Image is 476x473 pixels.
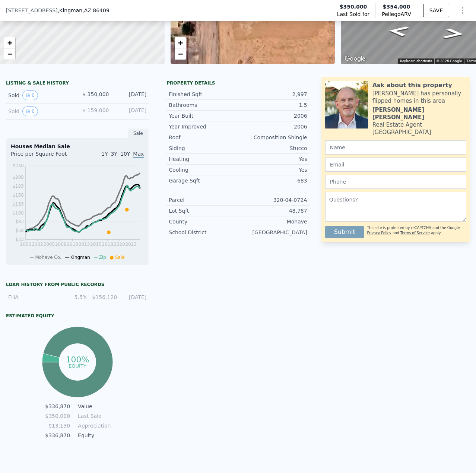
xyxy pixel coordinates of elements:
[238,123,307,130] div: 2006
[169,207,238,215] div: Lot Sqft
[383,4,410,10] span: $354,000
[79,242,90,247] tspan: 2013
[169,155,238,163] div: Heating
[169,229,238,236] div: School District
[382,10,411,18] span: Pellego ARV
[22,107,38,116] button: View historical data
[238,112,307,120] div: 2006
[7,49,12,58] span: −
[115,255,125,260] span: Sale
[238,145,307,152] div: Stucco
[6,80,149,88] div: LISTING & SALE HISTORY
[340,3,367,10] span: $350,000
[372,121,422,128] div: Real Estate Agent
[92,293,117,301] div: $156,120
[6,7,58,14] span: [STREET_ADDRESS]
[114,242,125,247] tspan: 2020
[367,223,466,238] div: This site is protected by reCAPTCHA and the Google and apply.
[15,219,24,224] tspan: $83
[115,107,146,116] div: [DATE]
[58,7,110,14] span: , Kingman
[455,3,470,18] button: Show Options
[22,91,38,100] button: View historical data
[76,431,110,439] td: Equity
[325,158,466,172] input: Email
[12,201,24,207] tspan: $133
[169,134,238,141] div: Roof
[238,155,307,163] div: Yes
[45,431,70,439] td: $336,870
[238,229,307,236] div: [GEOGRAPHIC_DATA]
[32,242,43,247] tspan: 2002
[125,242,137,247] tspan: 2023
[238,177,307,184] div: 683
[4,37,15,48] a: Zoom in
[12,210,24,216] tspan: $108
[8,107,72,116] div: Sold
[423,4,449,17] button: SAVE
[343,54,367,64] a: Open this area in Google Maps (opens a new window)
[437,59,462,63] span: © 2025 Google
[63,293,88,301] div: 5.5%
[175,37,186,48] a: Zoom in
[35,255,61,260] span: Mohave Co.
[337,10,370,18] span: Last Sold for
[111,151,117,157] span: 3Y
[169,91,238,98] div: Finished Sqft
[238,91,307,98] div: 2,997
[76,402,110,410] td: Value
[169,177,238,184] div: Garage Sqft
[82,91,109,97] span: $ 350,000
[121,293,146,301] div: [DATE]
[343,54,367,64] img: Google
[101,151,108,157] span: 1Y
[82,7,110,13] span: , AZ 86409
[45,402,70,410] td: $336,870
[169,101,238,109] div: Bathrooms
[238,207,307,215] div: 48,787
[6,282,149,288] div: Loan history from public records
[6,313,149,319] div: Estimated Equity
[372,90,466,105] div: [PERSON_NAME] has personally flipped homes in this area
[178,38,183,47] span: +
[8,293,58,301] div: FHA
[175,48,186,60] a: Zoom out
[45,412,70,420] td: $350,000
[7,38,12,47] span: +
[400,58,432,64] button: Keyboard shortcuts
[178,49,183,58] span: −
[169,196,238,204] div: Parcel
[325,140,466,155] input: Name
[325,175,466,189] input: Phone
[15,228,24,233] tspan: $58
[20,242,32,247] tspan: 2000
[8,91,72,100] div: Sold
[11,150,77,162] div: Price per Square Foot
[76,422,110,430] td: Appreciation
[102,242,114,247] tspan: 2018
[238,166,307,174] div: Yes
[169,145,238,152] div: Siding
[400,231,430,235] a: Terms of Service
[66,355,89,364] tspan: 100%
[99,255,106,260] span: Zip
[70,255,90,260] span: Kingman
[45,422,70,430] td: -$13,130
[169,218,238,225] div: County
[90,242,102,247] tspan: 2015
[12,193,24,198] tspan: $158
[128,128,149,138] div: Sale
[434,26,474,41] path: Go North, N Benton St
[4,48,15,60] a: Zoom out
[12,175,24,180] tspan: $208
[169,123,238,130] div: Year Improved
[238,218,307,225] div: Mohave
[238,196,307,204] div: 320-04-072A
[82,107,109,113] span: $ 159,000
[378,23,418,39] path: Go South, N Benton St
[372,128,431,136] div: [GEOGRAPHIC_DATA]
[372,81,452,90] div: Ask about this property
[325,226,364,238] button: Submit
[169,166,238,174] div: Cooling
[15,237,24,242] tspan: $33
